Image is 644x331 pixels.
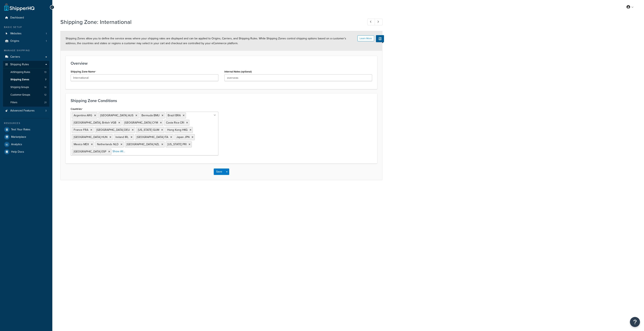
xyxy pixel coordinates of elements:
a: Dashboard [3,14,49,21]
span: Help Docs [11,150,24,154]
span: France FRA [74,128,88,132]
li: Shipping Rules [3,61,49,107]
span: Carriers [10,55,20,59]
a: Origins1 [3,37,49,45]
a: Marketplace [3,133,49,141]
span: [GEOGRAPHIC_DATA] AUS [100,113,133,117]
a: Filters21 [3,99,49,106]
label: Countries [71,107,83,111]
button: Learn More [357,35,374,41]
span: 21 [44,101,46,104]
a: Websites1 [3,30,49,37]
span: Bermuda BMU [141,113,160,117]
li: Customer Groups [3,91,49,99]
span: Shipping Groups [10,86,29,89]
span: Mexico MEX [74,142,89,146]
span: 3 [45,109,47,112]
h3: Shipping Zone Conditions [71,98,372,103]
span: Netherlands NLD [97,142,119,146]
span: [US_STATE] PRI [167,142,187,146]
a: Shipping Zones7 [3,76,49,83]
button: Show Help Docs [376,35,384,42]
div: Basic Setup [3,26,49,29]
button: Save [214,169,225,175]
span: All Shipping Rules [10,70,30,74]
button: Open Resource Center [630,317,640,327]
span: Dashboard [10,16,24,19]
div: Resources [3,122,49,125]
span: Filters [10,101,17,104]
a: Help Docs [3,148,49,155]
a: Show All... [112,149,125,153]
a: Shipping Rules [3,61,49,68]
a: Carriers [3,53,49,61]
span: 14 [44,86,46,89]
span: [GEOGRAPHIC_DATA] HUN [74,135,107,139]
span: Ireland IRL [116,135,129,139]
span: 12 [44,93,46,97]
li: Shipping Groups [3,84,49,91]
span: Shipping Zones [10,78,29,81]
span: [GEOGRAPHIC_DATA], British VGB [74,121,116,125]
li: Filters [3,99,49,106]
span: Analytics [11,143,22,146]
span: Shipping Zones allow you to define the service areas where your shipping rates are displayed and ... [66,36,346,45]
a: Next Record [375,19,383,25]
span: [GEOGRAPHIC_DATA] ESP [74,149,106,154]
a: AllShipping Rules13 [3,68,49,76]
li: Websites [3,30,49,37]
span: Websites [10,32,22,35]
span: [GEOGRAPHIC_DATA] DEU [96,128,130,132]
span: Costa Rica CRI [166,121,184,125]
a: Customer Groups12 [3,91,49,99]
div: Manage Shipping [3,49,49,52]
a: Test Your Rates [3,126,49,133]
span: 1 [46,32,47,35]
a: Previous Record [367,19,375,25]
span: 13 [44,70,46,74]
label: Shipping Zone Name [71,70,96,73]
span: [GEOGRAPHIC_DATA] ITA [137,135,168,139]
h1: Shipping Zone: International [60,18,360,26]
a: Advanced Features3 [3,107,49,114]
li: Advanced Features [3,107,49,114]
span: 1 [46,39,47,43]
a: Analytics [3,141,49,148]
h3: Overview [71,61,372,65]
span: Brazil BRA [168,113,181,117]
span: 7 [45,78,46,81]
span: Japan JPN [176,135,190,139]
li: Origins [3,37,49,45]
a: Shipping Groups14 [3,84,49,91]
span: Shipping Rules [10,63,29,66]
span: Hong Kong HKG [167,128,188,132]
li: Shipping Zones [3,76,49,83]
label: Internal Notes (optional) [224,70,252,73]
span: [GEOGRAPHIC_DATA] CYM [124,121,158,125]
span: Advanced Features [10,109,35,112]
span: [US_STATE] GUM [138,128,159,132]
span: Origins [10,39,19,43]
span: Test Your Rates [11,128,30,131]
span: [GEOGRAPHIC_DATA] NZL [127,142,159,146]
span: Marketplace [11,135,26,139]
span: Argentina ARG [74,113,92,117]
span: Customer Groups [10,93,30,97]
